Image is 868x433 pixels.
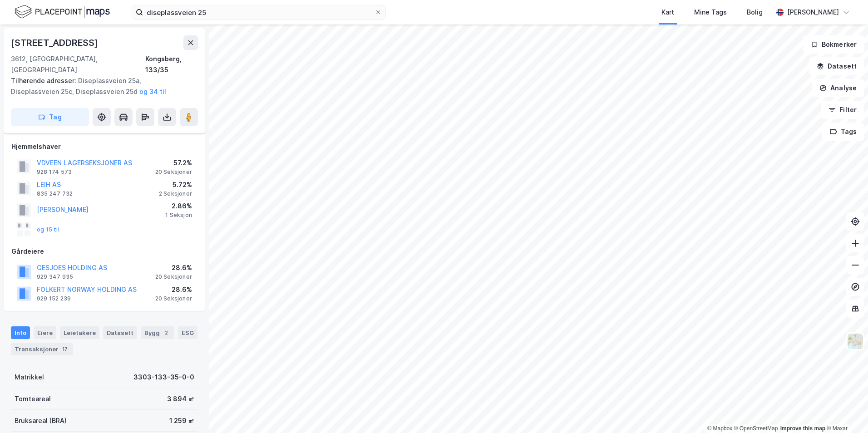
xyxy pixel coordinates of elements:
[155,262,192,273] div: 28.6%
[11,35,100,50] div: [STREET_ADDRESS]
[780,425,825,432] a: Improve this map
[159,179,192,190] div: 5.72%
[694,7,727,18] div: Mine Tags
[169,415,194,426] div: 1 259 ㎡
[178,326,197,339] div: ESG
[821,101,864,119] button: Filter
[11,108,89,126] button: Tag
[60,326,99,339] div: Leietakere
[803,35,864,54] button: Bokmerker
[155,168,192,176] div: 20 Seksjoner
[15,372,44,383] div: Matrikkel
[165,201,192,212] div: 2.86%
[812,79,864,97] button: Analyse
[143,5,375,19] input: Søk på adresse, matrikkel, gårdeiere, leietakere eller personer
[159,190,192,197] div: 2 Seksjoner
[155,284,192,295] div: 28.6%
[167,394,194,404] div: 3 894 ㎡
[823,389,868,433] iframe: Chat Widget
[37,168,72,176] div: 928 174 573
[11,246,197,257] div: Gårdeiere
[141,326,174,339] div: Bygg
[11,54,145,75] div: 3612, [GEOGRAPHIC_DATA], [GEOGRAPHIC_DATA]
[60,344,69,354] div: 17
[37,273,73,280] div: 929 347 935
[103,326,137,339] div: Datasett
[661,7,674,18] div: Kart
[11,343,73,355] div: Transaksjoner
[133,372,194,383] div: 3303-133-35-0-0
[847,333,864,350] img: Z
[11,326,30,339] div: Info
[37,190,73,197] div: 835 247 732
[787,7,839,18] div: [PERSON_NAME]
[155,295,192,302] div: 20 Seksjoner
[747,7,763,18] div: Bolig
[809,57,864,75] button: Datasett
[15,415,67,426] div: Bruksareal (BRA)
[34,326,56,339] div: Eiere
[11,77,78,84] span: Tilhørende adresser:
[11,75,191,97] div: Diseplassveien 25a, Diseplassveien 25c, Diseplassveien 25d
[145,54,198,75] div: Kongsberg, 133/35
[707,425,732,432] a: Mapbox
[155,273,192,280] div: 20 Seksjoner
[162,328,171,337] div: 2
[734,425,778,432] a: OpenStreetMap
[11,141,197,152] div: Hjemmelshaver
[822,123,864,141] button: Tags
[15,394,51,404] div: Tomteareal
[165,212,192,219] div: 1 Seksjon
[155,157,192,168] div: 57.2%
[37,295,71,302] div: 929 152 239
[15,4,110,20] img: logo.f888ab2527a4732fd821a326f86c7f29.svg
